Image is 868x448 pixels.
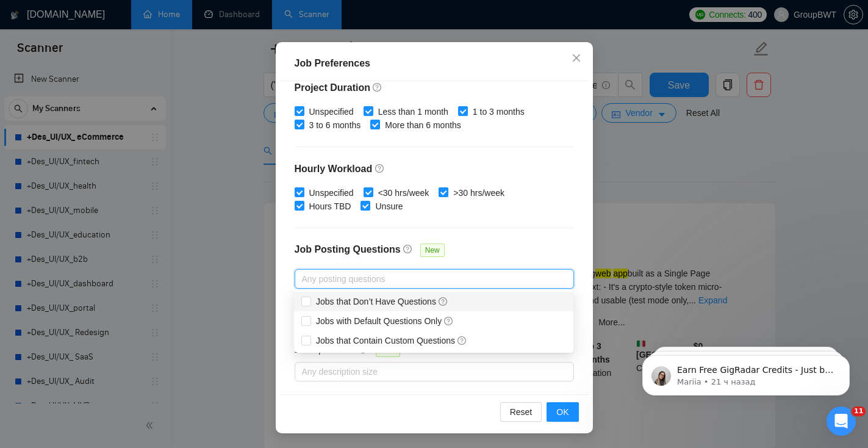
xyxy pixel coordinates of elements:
[304,200,356,213] span: Hours TBD
[468,105,529,118] span: 1 to 3 months
[572,53,581,63] span: close
[556,405,569,419] span: OK
[316,297,448,306] span: Jobs that Don’t Have Questions
[316,336,467,345] span: Jobs that Contain Custom Questions
[370,200,407,213] span: Unsure
[375,164,385,173] span: question-circle
[624,330,868,415] iframe: Intercom notifications сообщение
[403,244,413,254] span: question-circle
[295,242,401,257] h4: Job Posting Questions
[295,162,574,176] h4: Hourly Workload
[420,244,445,257] span: New
[373,82,382,92] span: question-circle
[444,316,454,326] span: question-circle
[547,402,578,422] button: OK
[500,402,542,422] button: Reset
[316,316,454,326] span: Jobs with Default Questions Only
[510,405,533,419] span: Reset
[560,42,593,75] button: Close
[304,105,359,118] span: Unspecified
[304,118,366,132] span: 3 to 6 months
[448,186,509,200] span: >30 hrs/week
[380,118,466,132] span: More than 6 months
[295,81,574,95] h4: Project Duration
[373,105,453,118] span: Less than 1 month
[827,406,856,436] iframe: Intercom live chat
[295,56,574,71] div: Job Preferences
[373,186,434,200] span: <30 hrs/week
[304,186,359,200] span: Unspecified
[439,297,448,306] span: question-circle
[852,406,866,416] span: 11
[457,336,467,345] span: question-circle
